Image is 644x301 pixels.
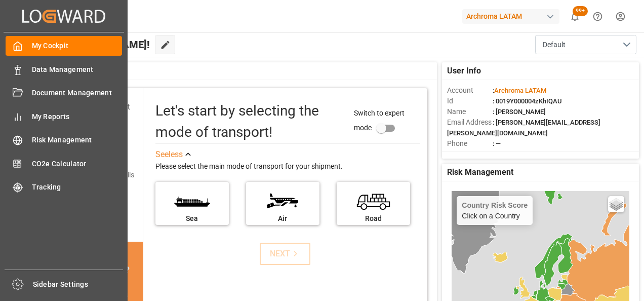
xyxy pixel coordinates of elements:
[270,248,301,260] div: NEXT
[447,149,493,160] span: Account Type
[33,279,124,290] span: Sidebar Settings
[462,201,528,209] h4: Country Risk Score
[543,40,566,50] span: Default
[493,140,501,147] span: : —
[493,87,546,94] span: :
[535,35,636,54] button: open menu
[493,108,546,116] span: : [PERSON_NAME]
[447,106,493,117] span: Name
[32,64,123,75] span: Data Management
[155,148,183,161] div: See less
[155,161,420,173] div: Please select the main mode of transport for your shipment.
[447,96,493,106] span: Id
[462,201,528,220] div: Click on a Country
[494,87,546,94] span: Archroma LATAM
[462,7,563,26] button: Archroma LATAM
[6,59,122,79] a: Data Management
[493,97,562,105] span: : 0019Y000004zKhIQAU
[6,177,122,197] a: Tracking
[6,154,122,173] a: CO2e Calculator
[586,5,609,28] button: Help Center
[447,65,481,77] span: User Info
[71,170,134,180] div: Add shipping details
[32,41,123,51] span: My Cockpit
[6,36,122,56] a: My Cockpit
[447,85,493,96] span: Account
[251,213,314,224] div: Air
[32,135,123,145] span: Risk Management
[462,9,559,24] div: Archroma LATAM
[447,119,600,137] span: : [PERSON_NAME][EMAIL_ADDRESS][PERSON_NAME][DOMAIN_NAME]
[608,196,624,212] a: Layers
[6,130,122,150] a: Risk Management
[342,213,405,224] div: Road
[354,109,405,132] span: Switch to expert mode
[160,213,224,224] div: Sea
[447,117,493,128] span: Email Address
[6,106,122,126] a: My Reports
[260,243,310,265] button: NEXT
[155,100,344,143] div: Let's start by selecting the mode of transport!
[6,83,122,103] a: Document Management
[573,6,588,16] span: 99+
[32,182,123,193] span: Tracking
[447,138,493,149] span: Phone
[493,150,518,158] span: : Shipper
[32,159,123,169] span: CO2e Calculator
[563,5,586,28] button: show 100 new notifications
[32,111,123,122] span: My Reports
[32,88,123,98] span: Document Management
[447,166,513,178] span: Risk Management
